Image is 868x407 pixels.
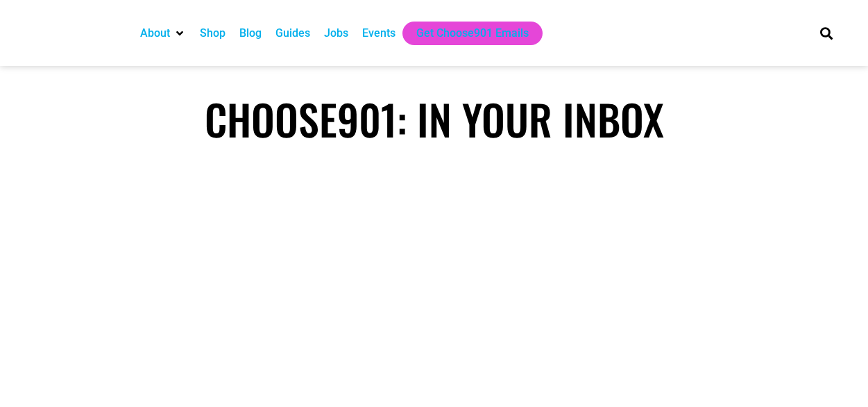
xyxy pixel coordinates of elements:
[25,94,844,144] h1: Choose901: In Your Inbox
[200,25,225,42] a: Shop
[140,25,170,42] a: About
[275,25,310,42] a: Guides
[239,25,262,42] a: Blog
[133,22,797,45] nav: Main nav
[133,22,193,45] div: About
[815,22,837,44] div: Search
[416,25,529,42] a: Get Choose901 Emails
[324,25,348,42] a: Jobs
[362,25,395,42] a: Events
